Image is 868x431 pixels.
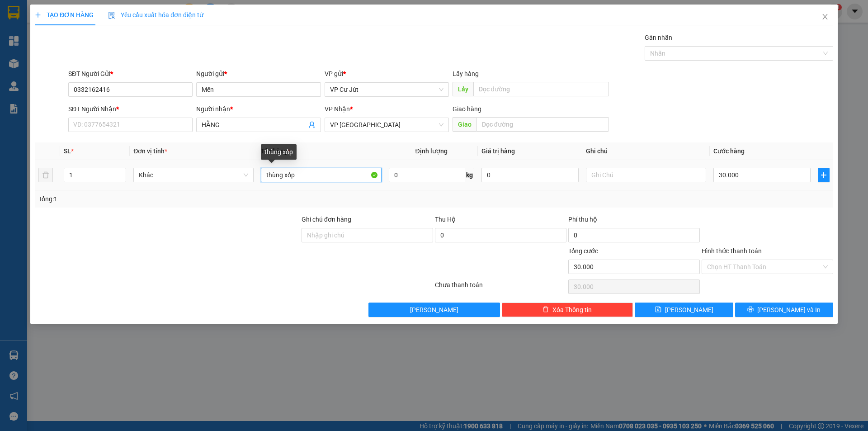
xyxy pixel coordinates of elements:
[368,303,500,317] button: [PERSON_NAME]
[645,34,672,41] label: Gán nhãn
[108,11,203,19] span: Yêu cầu xuất hóa đơn điện tử
[261,144,297,160] div: thùng xốp
[5,50,11,57] span: environment
[702,247,762,255] label: Hình thức thanh toán
[465,168,474,182] span: kg
[453,105,481,113] span: Giao hàng
[133,147,167,155] span: Đơn vị tính
[757,305,821,315] span: [PERSON_NAME] và In
[35,12,41,18] span: plus
[818,171,829,179] span: plus
[713,147,745,155] span: Cước hàng
[747,306,754,313] span: printer
[330,83,443,96] span: VP Cư Jút
[453,82,473,96] span: Lấy
[196,104,321,114] div: Người nhận
[476,117,609,132] input: Dọc đường
[325,69,449,79] div: VP gửi
[64,147,71,155] span: SL
[435,216,456,223] span: Thu Hộ
[481,168,579,182] input: 0
[302,228,433,242] input: Ghi chú đơn hàng
[38,168,53,182] button: delete
[453,70,479,77] span: Lấy hàng
[818,168,830,182] button: plus
[5,5,131,22] li: [PERSON_NAME]
[586,168,706,182] input: Ghi Chú
[308,121,316,128] span: user-add
[434,280,567,296] div: Chưa thanh toán
[330,118,443,132] span: VP Sài Gòn
[582,142,710,160] th: Ghi chú
[410,305,458,315] span: [PERSON_NAME]
[453,117,476,132] span: Giao
[568,247,598,255] span: Tổng cước
[655,306,661,313] span: save
[68,69,193,79] div: SĐT Người Gửi
[5,5,36,36] img: logo.jpg
[196,69,321,79] div: Người gửi
[38,194,335,204] div: Tổng: 1
[62,38,120,68] li: VP VP [GEOGRAPHIC_DATA]
[502,303,633,317] button: deleteXóa Thông tin
[481,147,515,155] span: Giá trị hàng
[635,303,733,317] button: save[PERSON_NAME]
[325,105,350,113] span: VP Nhận
[415,147,448,155] span: Định lượng
[735,303,833,317] button: printer[PERSON_NAME] và In
[68,104,193,114] div: SĐT Người Nhận
[35,11,94,19] span: TẠO ĐƠN HÀNG
[261,168,381,182] input: VD: Bàn, Ghế
[108,12,115,19] img: icon
[5,38,62,48] li: VP VP Cư Jút
[821,13,829,20] span: close
[812,5,838,30] button: Close
[473,82,609,96] input: Dọc đường
[302,216,351,223] label: Ghi chú đơn hàng
[552,305,592,315] span: Xóa Thông tin
[665,305,713,315] span: [PERSON_NAME]
[568,214,700,228] div: Phí thu hộ
[542,306,549,313] span: delete
[139,168,248,182] span: Khác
